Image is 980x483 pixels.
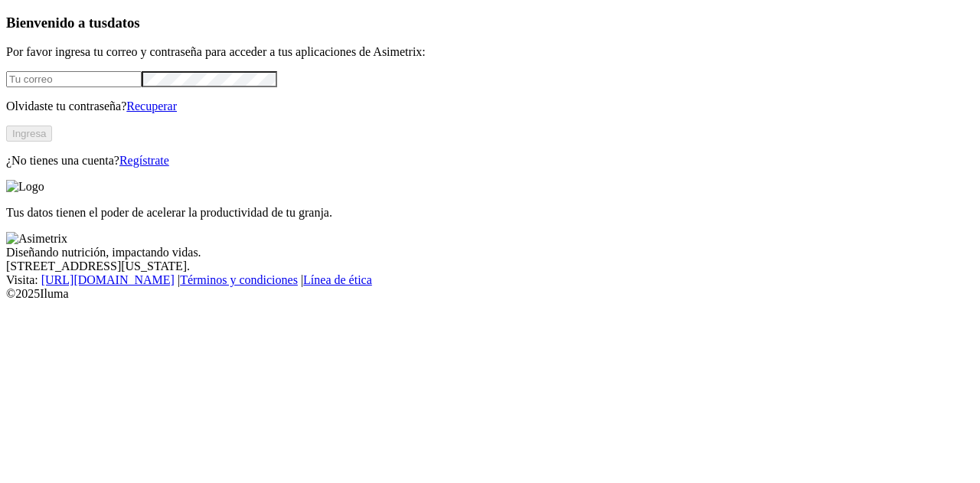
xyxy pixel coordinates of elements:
div: [STREET_ADDRESS][US_STATE]. [6,259,974,273]
a: Regístrate [119,154,169,167]
p: Por favor ingresa tu correo y contraseña para acceder a tus aplicaciones de Asimetrix: [6,45,974,59]
input: Tu correo [6,71,142,87]
p: Olvidaste tu contraseña? [6,100,974,113]
div: Diseñando nutrición, impactando vidas. [6,246,974,259]
a: [URL][DOMAIN_NAME] [41,273,175,286]
a: Recuperar [126,100,177,113]
span: datos [107,15,140,31]
img: Logo [6,180,44,194]
a: Términos y condiciones [180,273,298,286]
h3: Bienvenido a tus [6,15,974,31]
img: Asimetrix [6,232,67,246]
p: ¿No tienes una cuenta? [6,154,974,168]
button: Ingresa [6,126,52,142]
div: Visita : | | [6,273,974,287]
p: Tus datos tienen el poder de acelerar la productividad de tu granja. [6,206,974,220]
div: © 2025 Iluma [6,287,974,301]
a: Línea de ética [303,273,372,286]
